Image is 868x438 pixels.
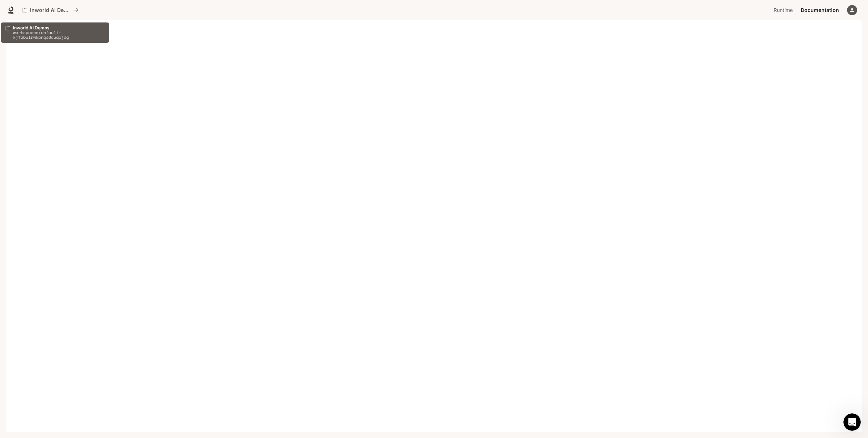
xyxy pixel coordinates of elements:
iframe: Documentation [6,20,862,438]
a: Documentation [798,3,842,17]
button: All workspaces [19,3,82,17]
iframe: Intercom live chat [843,413,861,431]
span: Runtime [774,6,793,15]
span: Documentation [801,6,839,15]
a: Runtime [771,3,797,17]
p: workspaces/default-kjfabulrwkpnq38cuqbjdg [13,30,105,39]
p: Inworld AI Demos [13,25,105,30]
p: Inworld AI Demos [30,7,71,13]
